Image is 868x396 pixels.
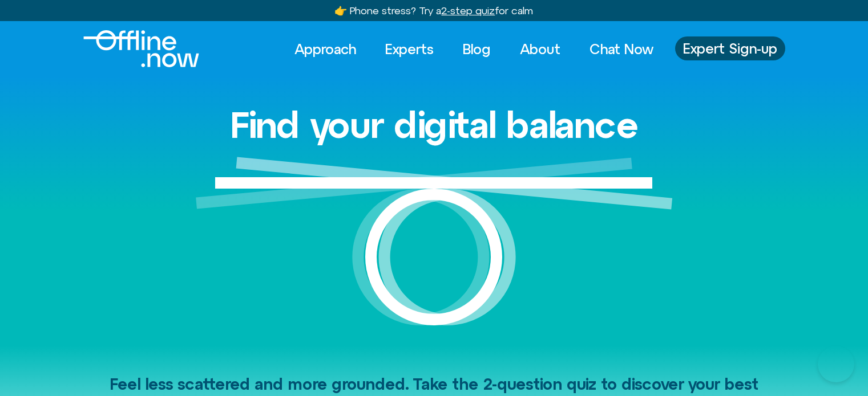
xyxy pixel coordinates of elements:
a: Blog [453,36,501,62]
span: Expert Sign-up [683,41,777,56]
a: Expert Sign-up [675,36,785,60]
a: Approach [284,36,366,62]
u: 2-step quiz [441,5,495,17]
a: 👉 Phone stress? Try a2-step quizfor calm [334,5,533,17]
a: About [510,36,571,62]
div: Logo [83,30,180,67]
iframe: Botpress [818,346,854,382]
img: offline.now [83,30,199,67]
nav: Menu [284,36,664,62]
a: Chat Now [579,36,664,62]
h1: Find your digital balance [230,105,639,145]
a: Experts [375,36,444,62]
